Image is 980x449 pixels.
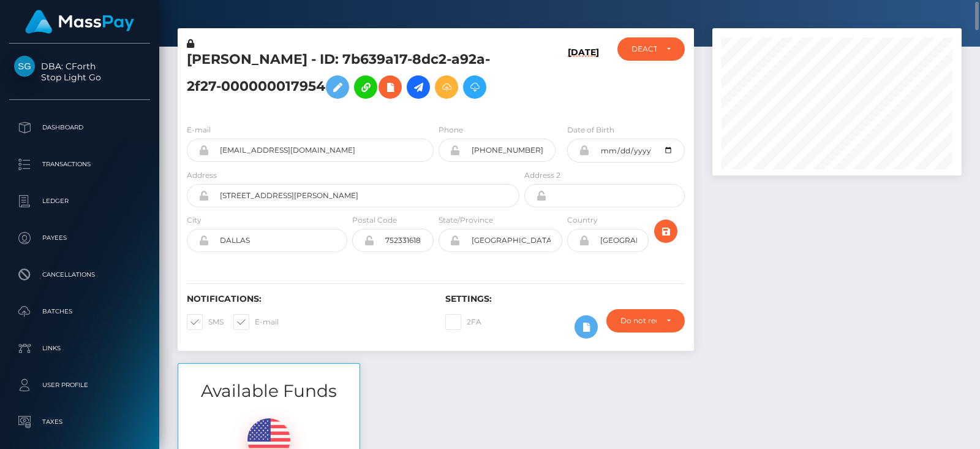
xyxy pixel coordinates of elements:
[445,314,481,330] label: 2FA
[568,47,599,109] h6: [DATE]
[14,266,145,284] p: Cancellations
[178,379,360,403] h3: Available Funds
[14,413,145,431] p: Taxes
[25,10,134,34] img: MassPay Logo
[14,56,35,77] img: Stop Light Go
[14,302,145,321] p: Batches
[9,61,150,83] span: DBA: CForth Stop Light Go
[187,125,211,136] label: E-mail
[352,215,397,226] label: Postal Code
[14,192,145,210] p: Ledger
[9,149,150,180] a: Transactions
[9,370,150,401] a: User Profile
[606,309,685,332] button: Do not require
[9,186,150,217] a: Ledger
[233,314,279,330] label: E-mail
[524,170,560,181] label: Address 2
[617,37,685,61] button: DEACTIVE
[187,50,513,105] h5: [PERSON_NAME] - ID: 7b639a17-8dc2-a92a-2f27-000000017954
[9,112,150,143] a: Dashboard
[9,407,150,437] a: Taxes
[439,125,463,136] label: Phone
[14,339,145,358] p: Links
[407,75,430,99] a: Initiate Payout
[631,44,657,54] div: DEACTIVE
[567,215,598,226] label: Country
[187,215,202,226] label: City
[620,316,657,326] div: Do not require
[14,229,145,247] p: Payees
[187,170,217,181] label: Address
[9,333,150,364] a: Links
[187,314,224,330] label: SMS
[187,294,427,304] h6: Notifications:
[14,118,145,137] p: Dashboard
[439,215,493,226] label: State/Province
[9,223,150,253] a: Payees
[567,125,614,136] label: Date of Birth
[14,155,145,174] p: Transactions
[445,294,685,304] h6: Settings:
[9,259,150,290] a: Cancellations
[9,296,150,327] a: Batches
[14,376,145,394] p: User Profile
